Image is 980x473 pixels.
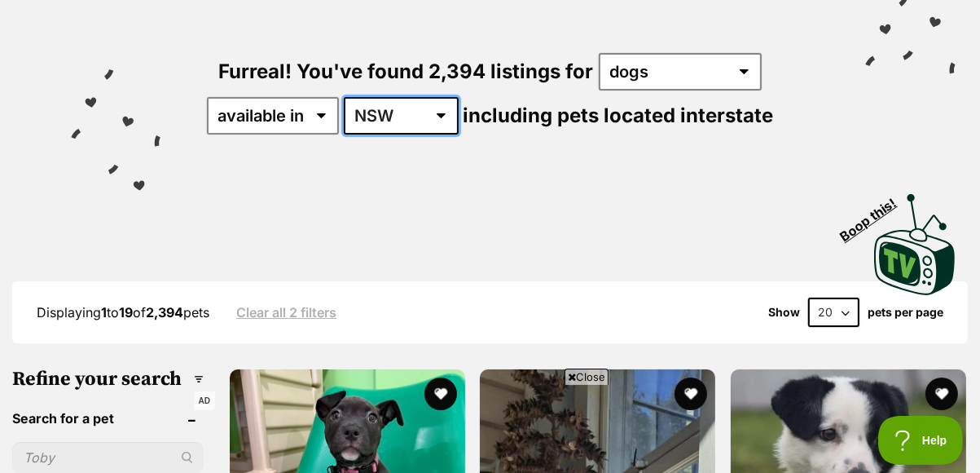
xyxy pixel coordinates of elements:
[101,304,107,320] strong: 1
[37,304,209,320] span: Displaying to of pets
[12,442,204,473] input: Toby
[118,1,129,12] img: adc.png
[874,194,956,295] img: PetRescue TV logo
[194,391,215,410] span: AD
[424,378,456,410] button: favourite
[146,304,183,320] strong: 2,394
[878,416,964,465] iframe: Help Scout Beacon - Open
[675,378,707,410] button: favourite
[874,179,956,298] a: Boop this!
[768,306,800,319] span: Show
[194,391,787,465] iframe: Advertisement
[565,369,609,385] span: Close
[119,304,133,320] strong: 19
[236,305,336,320] a: Clear all 2 filters
[12,368,204,391] h3: Refine your search
[464,104,774,127] span: including pets located interstate
[925,378,958,410] button: favourite
[12,411,204,426] header: Search for a pet
[837,185,912,244] span: Boop this!
[868,306,943,319] label: pets per page
[219,60,594,83] span: Furreal! You've found 2,394 listings for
